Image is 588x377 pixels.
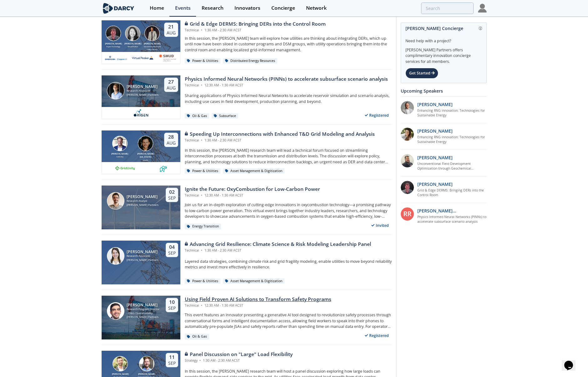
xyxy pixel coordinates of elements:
[185,296,331,303] div: Using Field Proven AI Solutions to Transform Safety Programs
[139,356,154,371] img: Tyler Norris
[185,312,392,329] p: This event features an innovator presenting a generative AI tool designed to revolutionize safety...
[127,84,158,89] div: [PERSON_NAME]
[185,58,221,64] div: Power & Utilities
[185,241,371,248] div: Advancing Grid Resilience: Climate Science & Risk Modeling Leadership Panel
[479,27,482,30] img: information.svg
[127,250,158,254] div: [PERSON_NAME]
[104,45,123,48] div: Aspen Technology
[102,75,392,119] a: Juan Mayol [PERSON_NAME] Research Associate [PERSON_NAME] Partners 27 Aug Physics Informed Neural...
[107,247,124,265] img: Camila Casamayor
[127,89,158,93] div: Research Associate
[143,45,162,51] div: Sacramento Municipal Utility District.
[417,161,487,171] a: Unconventional Field Development Optimization through Geochemical Fingerprinting Technology
[138,136,153,151] img: Luigi Montana
[212,113,239,119] div: Subsurface
[417,135,487,145] a: Enhancing RNG innovation: Technologies for Sustainable Energy
[405,68,438,79] div: Get Started
[127,254,158,258] div: Research Associate
[185,259,392,270] p: Layered data strategies, combining climate risk and grid fragility modeling, enable utilities to ...
[127,303,160,307] div: [PERSON_NAME]
[168,360,176,366] div: Sep
[102,241,392,284] a: Camila Casamayor [PERSON_NAME] Research Associate [PERSON_NAME] Partners 04 Sep Advancing Grid Re...
[132,54,153,62] img: virtual-peaker.com.png
[102,130,392,174] a: Brian Fitzsimons [PERSON_NAME] GridUnity Luigi Montana [PERSON_NAME][US_STATE] envelio 28 Aug Spe...
[185,168,221,174] div: Power & Utilities
[112,136,128,151] img: Brian Fitzsimons
[185,193,320,198] div: Technical 12:30 AM - 1:30 AM ACST
[185,75,388,83] div: Physics Informed Neural Networks (PINNs) to accelerate subsurface scenario analysis
[200,303,204,308] span: •
[110,373,130,376] div: [PERSON_NAME]
[417,207,487,214] p: [PERSON_NAME] [PERSON_NAME]
[127,93,158,97] div: [PERSON_NAME] Partners
[185,130,375,138] div: Speeding Up Interconnections with Enhanced T&D Grid Modeling and Analysis
[223,278,285,284] div: Asset Management & Digitization
[175,6,191,11] div: Events
[417,188,487,198] a: Grid & Edge DERMS: Bringing DERs into the Control Room
[167,79,176,85] div: 27
[110,152,129,156] div: [PERSON_NAME]
[127,203,158,207] div: [PERSON_NAME] Partners
[185,28,326,33] div: Technical 1:30 AM - 2:30 AM ACST
[105,54,127,62] img: cb84fb6c-3603-43a1-87e3-48fd23fb317a
[113,356,128,371] img: Ryan Hledik
[136,152,155,159] div: [PERSON_NAME][US_STATE]
[168,250,176,256] div: Sep
[185,186,320,193] div: Ignite the Future: OxyCombustion for Low-Carbon Power
[271,6,295,11] div: Concierge
[168,354,176,360] div: 11
[401,128,414,141] img: 737ad19b-6c50-4cdf-92c7-29f5966a019e
[102,3,136,14] img: logo-wide.svg
[127,307,160,315] div: Research Program Director - O&G / Sustainability
[168,305,176,311] div: Sep
[106,26,121,41] img: Jonathan Curtis
[102,296,392,339] a: Sami Sultan [PERSON_NAME] Research Program Director - O&G / Sustainability [PERSON_NAME] Partners...
[200,248,204,252] span: •
[417,101,453,108] p: [PERSON_NAME]
[202,6,224,11] div: Research
[125,26,140,41] img: Brenda Chew
[159,164,167,172] img: 336b6de1-6040-4323-9c13-5718d9811639
[223,58,278,64] div: Distributed Energy Resources
[185,334,209,339] div: Oil & Gas
[185,303,331,308] div: Technical 12:30 AM - 1:30 AM ACST
[185,138,375,143] div: Technical 1:30 AM - 2:30 AM ACST
[362,111,392,119] div: Registered
[200,193,204,197] span: •
[185,148,392,165] p: In this session, the [PERSON_NAME] research team will lead a technical forum focused on streamlin...
[405,23,482,34] div: [PERSON_NAME] Concierge
[223,168,285,174] div: Asset Management & Digitization
[123,42,143,46] div: [PERSON_NAME]
[200,83,204,87] span: •
[127,199,158,203] div: Research Analyst
[417,181,453,187] p: [PERSON_NAME]
[132,109,150,117] img: origen.ai.png
[127,195,158,199] div: [PERSON_NAME]
[199,358,202,363] span: •
[401,181,414,194] img: accc9a8e-a9c1-4d58-ae37-132228efcf55
[136,159,155,161] div: envelio
[150,6,164,11] div: Home
[185,93,392,104] p: Sharing applications of Physics Informed Neural Networks to accelerate reservoir simulation and s...
[306,6,327,11] div: Network
[167,30,176,36] div: Aug
[127,258,158,262] div: [PERSON_NAME] Partners
[137,373,157,376] div: [PERSON_NAME]
[401,154,414,167] img: 2k2ez1SvSiOh3gKHmcgF
[167,85,176,91] div: Aug
[167,134,176,140] div: 28
[123,45,143,48] div: Virtual Peaker
[167,24,176,30] div: 21
[405,34,482,44] div: Need help with a project?
[168,195,176,201] div: Sep
[185,20,326,28] div: Grid & Edge DERMS: Bringing DERs into the Control Room
[200,28,204,32] span: •
[110,155,129,158] div: GridUnity
[114,164,136,172] img: 1659894010494-gridunity-wp-logo.png
[417,128,453,134] p: [PERSON_NAME]
[185,358,293,363] div: Strategy 1:30 AM - 2:30 AM ACST
[401,101,414,114] img: 1fdb2308-3d70-46db-bc64-f6eabefcce4d
[405,44,482,64] div: [PERSON_NAME] Partners offers complimentary innovation concierge services for all members.
[185,278,221,284] div: Power & Utilities
[185,351,293,358] div: Panel Discussion on "Large" Load Flexibility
